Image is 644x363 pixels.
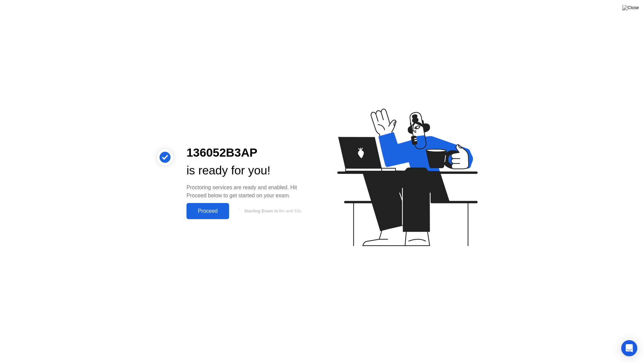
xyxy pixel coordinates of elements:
[186,144,311,162] div: 136052B3AP
[232,205,311,217] button: Starting Exam in9m and 53s
[186,184,311,200] div: Proctoring services are ready and enabled. Hit Proceed below to get started on your exam.
[186,203,229,219] button: Proceed
[622,5,639,10] img: Close
[189,208,227,214] div: Proceed
[186,162,311,179] div: is ready for you!
[279,208,301,213] span: 9m and 53s
[621,340,637,356] div: Open Intercom Messenger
